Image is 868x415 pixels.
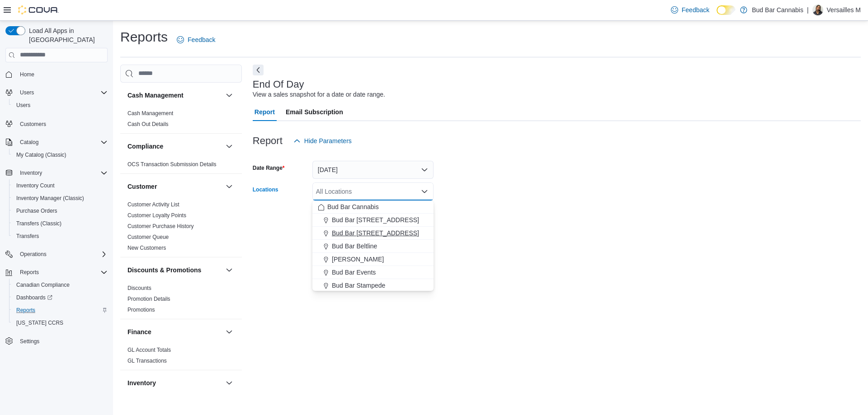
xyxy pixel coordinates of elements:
[13,305,39,316] a: Reports
[120,28,168,46] h1: Reports
[2,167,111,179] button: Inventory
[16,249,50,260] button: Operations
[16,137,42,148] button: Catalog
[312,161,434,179] button: [DATE]
[16,182,55,189] span: Inventory Count
[9,149,111,161] button: My Catalog (Classic)
[16,233,39,240] span: Transfers
[682,5,709,14] span: Feedback
[20,139,38,146] span: Catalog
[253,90,385,99] div: View a sales snapshot for a date or date range.
[13,231,108,242] span: Transfers
[127,346,171,354] span: GL Account Totals
[327,202,379,211] span: Bud Bar Cannabis
[127,110,173,117] span: Cash Management
[127,161,217,168] a: OCS Transaction Submission Details
[127,378,156,387] h3: Inventory
[25,26,108,44] span: Load All Apps in [GEOGRAPHIC_DATA]
[312,214,434,227] button: Bud Bar [STREET_ADDRESS]
[173,31,219,49] a: Feedback
[717,5,736,15] input: Dark Mode
[13,180,108,191] span: Inventory Count
[2,68,111,81] button: Home
[332,215,419,224] span: Bud Bar [STREET_ADDRESS]
[20,71,34,78] span: Home
[16,319,63,326] span: [US_STATE] CCRS
[312,201,434,214] button: Bud Bar Cannabis
[127,234,169,240] a: Customer Queue
[13,317,108,328] span: Washington CCRS
[807,5,809,15] p: |
[421,188,428,195] button: Close list of options
[812,5,823,15] div: Versailles M
[16,294,52,301] span: Dashboards
[18,5,59,14] img: Cova
[224,326,235,337] button: Finance
[2,117,111,130] button: Customers
[312,266,434,279] button: Bud Bar Events
[20,169,42,177] span: Inventory
[13,193,108,204] span: Inventory Manager (Classic)
[20,89,34,96] span: Users
[127,223,194,230] span: Customer Purchase History
[2,86,111,99] button: Users
[127,285,151,291] a: Discounts
[332,268,376,277] span: Bud Bar Events
[127,121,169,128] span: Cash Out Details
[127,223,194,229] a: Customer Purchase History
[16,69,108,80] span: Home
[253,135,283,146] h3: Report
[13,280,108,290] span: Canadian Compliance
[127,121,169,127] a: Cash Out Details
[127,91,222,100] button: Cash Management
[127,201,179,208] a: Customer Activity List
[127,91,184,100] h3: Cash Management
[127,296,170,302] a: Promotion Details
[127,201,179,208] span: Customer Activity List
[13,305,108,316] span: Reports
[2,248,111,261] button: Operations
[16,168,108,178] span: Inventory
[13,317,67,328] a: [US_STATE] CCRS
[16,168,46,178] button: Inventory
[127,358,167,364] a: GL Transactions
[16,336,108,347] span: Settings
[13,205,61,216] a: Purchase Orders
[2,266,111,279] button: Reports
[127,182,157,191] h3: Customer
[127,244,166,252] span: New Customers
[13,218,65,229] a: Transfers (Classic)
[332,228,419,238] span: Bud Bar [STREET_ADDRESS]
[20,269,39,276] span: Reports
[127,266,222,275] button: Discounts & Promotions
[16,307,35,314] span: Reports
[16,118,108,129] span: Customers
[312,279,434,292] button: Bud Bar Stampede
[127,266,201,275] h3: Discounts & Promotions
[16,195,84,202] span: Inventory Manager (Classic)
[2,136,111,149] button: Catalog
[312,227,434,240] button: Bud Bar [STREET_ADDRESS]
[188,35,215,44] span: Feedback
[332,281,385,290] span: Bud Bar Stampede
[120,283,242,319] div: Discounts & Promotions
[752,5,803,15] p: Bud Bar Cannabis
[127,212,186,219] a: Customer Loyalty Points
[13,180,58,191] a: Inventory Count
[255,103,275,121] span: Report
[20,338,39,345] span: Settings
[120,199,242,257] div: Customer
[224,181,235,192] button: Customer
[9,205,111,217] button: Purchase Orders
[13,218,108,229] span: Transfers (Classic)
[290,132,355,150] button: Hide Parameters
[2,335,111,348] button: Settings
[9,279,111,291] button: Canadian Compliance
[13,100,34,111] a: Users
[224,378,235,388] button: Inventory
[13,149,108,160] span: My Catalog (Classic)
[13,292,108,303] span: Dashboards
